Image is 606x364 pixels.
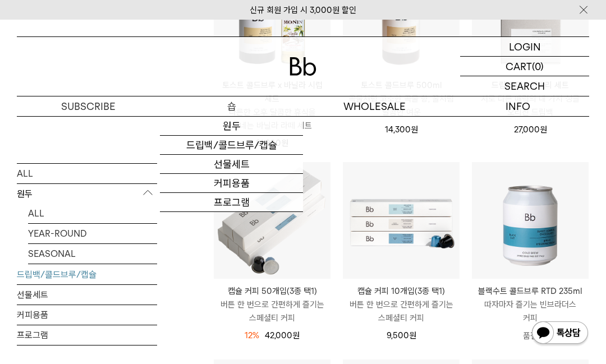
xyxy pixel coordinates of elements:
[17,284,157,304] a: 선물세트
[214,284,330,325] a: 캡슐 커피 50개입(3종 택1) 버튼 한 번으로 간편하게 즐기는 스페셜티 커피
[472,325,589,347] p: 품절
[409,330,416,340] span: 원
[514,125,547,135] span: 27,000
[472,284,589,325] a: 블랙수트 콜드브루 RTD 235ml 따자마자 즐기는 빈브라더스 커피
[292,330,300,340] span: 원
[17,325,157,344] a: 프로그램
[540,125,547,135] span: 원
[343,284,460,325] a: 캡슐 커피 10개입(3종 택1) 버튼 한 번으로 간편하게 즐기는 스페셜티 커피
[472,284,589,298] p: 블랙수트 콜드브루 RTD 235ml
[460,37,589,57] a: LOGIN
[343,162,460,279] img: 캡슐 커피 10개입(3종 택1)
[531,320,589,347] img: 카카오톡 채널 1:1 채팅 버튼
[446,96,589,116] p: INFO
[504,76,545,96] p: SEARCH
[160,96,303,116] a: 숍
[160,117,303,136] a: 원두
[472,298,589,325] p: 따자마자 즐기는 빈브라더스 커피
[160,136,303,155] a: 드립백/콜드브루/캡슐
[290,57,316,76] img: 로고
[303,96,446,116] p: WHOLESALE
[214,162,330,279] img: 캡슐 커피 50개입(3종 택1)
[411,125,418,135] span: 원
[472,162,589,279] img: 블랙수트 콜드브루 RTD 235ml
[214,284,330,298] p: 캡슐 커피 50개입(3종 택1)
[506,57,532,76] p: CART
[509,37,541,56] p: LOGIN
[532,57,544,76] p: (0)
[343,298,460,325] p: 버튼 한 번으로 간편하게 즐기는 스페셜티 커피
[17,305,157,324] a: 커피용품
[265,330,300,340] span: 42,000
[245,329,259,342] div: 12%
[160,193,303,212] a: 프로그램
[160,174,303,193] a: 커피용품
[28,223,157,243] a: YEAR-ROUND
[17,96,160,116] a: SUBSCRIBE
[28,203,157,223] a: ALL
[214,298,330,325] p: 버튼 한 번으로 간편하게 즐기는 스페셜티 커피
[387,330,416,340] span: 9,500
[17,264,157,284] a: 드립백/콜드브루/캡슐
[343,284,460,298] p: 캡슐 커피 10개입(3종 택1)
[160,155,303,174] a: 선물세트
[460,57,589,76] a: CART (0)
[17,163,157,183] a: ALL
[385,125,418,135] span: 14,300
[250,5,356,15] a: 신규 회원 가입 시 3,000원 할인
[17,183,157,204] p: 원두
[28,243,157,263] a: SEASONAL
